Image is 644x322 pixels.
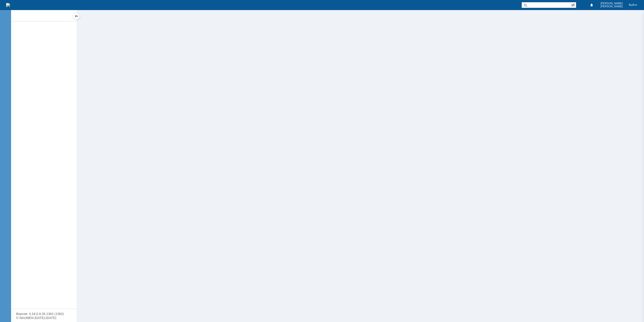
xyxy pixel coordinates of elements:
[16,312,71,315] div: Версия: 4.18.0.9.26.1362 (1362)
[16,316,71,319] div: © NAUMEN [DATE]-[DATE]
[600,5,623,8] span: [PERSON_NAME]
[600,2,623,5] span: [PERSON_NAME]
[73,13,79,19] div: Скрыть меню
[571,2,576,7] span: Расширенный поиск
[6,3,10,7] img: logo
[6,3,10,7] a: Перейти на домашнюю страницу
